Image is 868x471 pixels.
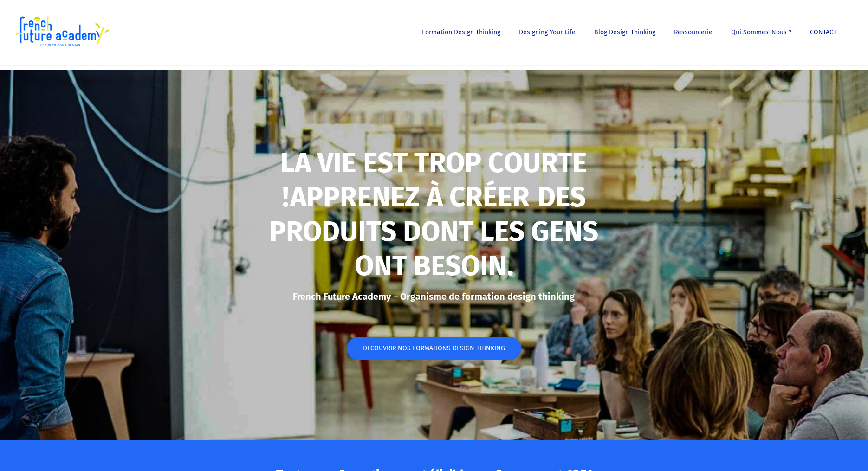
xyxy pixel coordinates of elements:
[13,14,111,51] img: French Future Academy
[347,337,521,360] a: DECOUVRIR NOS FORMATIONS DESIGN THINKING
[519,28,576,36] span: Designing Your Life
[674,28,713,36] span: Ressourcerie
[669,29,717,36] a: Ressourcerie
[363,344,505,353] span: DECOUVRIR NOS FORMATIONS DESIGN THINKING
[726,29,796,36] a: Qui sommes-nous ?
[514,29,580,36] a: Designing Your Life
[269,181,598,283] strong: DES PRODUITS DONT LES GENS ONT BESOIN.
[280,146,587,214] strong: LA VIE EST TROP COURTE !
[805,29,841,36] a: CONTACT
[417,29,505,36] a: Formation Design Thinking
[589,29,660,36] a: Blog Design Thinking
[594,28,655,36] span: Blog Design Thinking
[731,28,791,36] span: Qui sommes-nous ?
[290,181,530,214] span: APPRENEZ À CRÉER
[810,28,836,36] span: CONTACT
[422,28,500,36] span: Formation Design Thinking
